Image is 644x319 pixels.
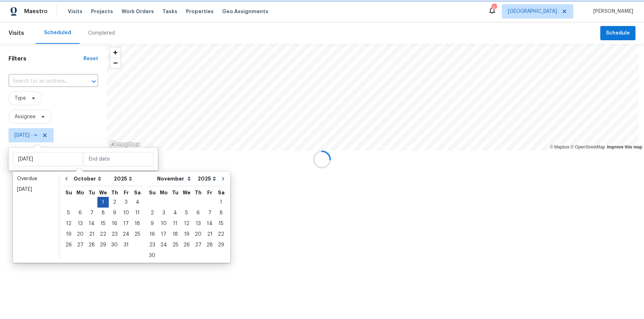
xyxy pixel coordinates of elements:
abbr: Wednesday [183,190,190,195]
div: 25 [170,240,181,250]
div: Wed Oct 08 2025 [97,208,109,218]
div: 9 [109,208,120,218]
a: Mapbox [550,145,569,150]
div: Mon Oct 27 2025 [74,240,86,250]
div: Sat Oct 11 2025 [132,208,143,218]
div: 22 [215,229,227,239]
div: 26 [181,240,192,250]
div: Thu Oct 23 2025 [109,229,120,240]
div: Wed Oct 22 2025 [97,229,109,240]
abbr: Wednesday [99,190,107,195]
div: 7 [86,208,97,218]
div: 15 [97,219,109,229]
div: 17 [120,219,132,229]
div: Wed Oct 29 2025 [97,240,109,250]
abbr: Thursday [195,190,202,195]
div: Thu Oct 16 2025 [109,218,120,229]
button: Zoom in [110,47,120,58]
input: Start date [13,152,83,166]
div: Sat Oct 25 2025 [132,229,143,240]
div: 26 [63,240,74,250]
div: 8 [97,208,109,218]
div: Mon Nov 03 2025 [158,208,170,218]
div: Sat Nov 08 2025 [215,208,227,218]
div: Sat Oct 18 2025 [132,218,143,229]
div: Sun Oct 12 2025 [63,218,74,229]
div: Tue Oct 21 2025 [86,229,97,240]
div: 20 [74,229,86,239]
select: Year [112,173,134,184]
abbr: Sunday [149,190,156,195]
div: 1 [215,197,227,207]
div: 19 [181,229,192,239]
div: 27 [74,240,86,250]
div: 25 [132,229,143,239]
a: Mapbox homepage [109,140,140,148]
abbr: Tuesday [88,190,95,195]
ul: Date picker shortcuts [15,173,57,259]
abbr: Friday [124,190,129,195]
div: Sat Nov 29 2025 [215,240,227,250]
button: Go to previous month [61,172,72,186]
div: 28 [204,240,215,250]
div: 21 [86,229,97,239]
div: Mon Oct 20 2025 [74,229,86,240]
div: Fri Nov 07 2025 [204,208,215,218]
div: 30 [109,240,120,250]
div: Wed Oct 01 2025 [97,197,109,208]
div: Fri Oct 03 2025 [120,197,132,208]
div: 9 [146,219,158,229]
div: 13 [192,219,204,229]
div: 31 [120,240,132,250]
div: Mon Nov 17 2025 [158,229,170,240]
select: Month [155,173,196,184]
div: Fri Nov 28 2025 [204,240,215,250]
div: Sun Nov 23 2025 [146,240,158,250]
div: 18 [132,219,143,229]
a: OpenStreetMap [570,145,605,150]
button: Go to next month [218,172,229,186]
div: 5 [63,208,74,218]
div: 2 [109,197,120,207]
div: 11 [132,208,143,218]
div: 27 [192,240,204,250]
a: Improve this map [607,145,642,150]
div: 18 [170,229,181,239]
div: 6 [492,4,497,11]
div: Wed Oct 15 2025 [97,218,109,229]
div: Sat Oct 04 2025 [132,197,143,208]
div: Sun Nov 30 2025 [146,250,158,261]
div: [DATE] [17,186,55,193]
div: Wed Nov 26 2025 [181,240,192,250]
div: Tue Oct 14 2025 [86,218,97,229]
select: Year [196,173,218,184]
input: End date [84,152,154,166]
div: Sun Nov 16 2025 [146,229,158,240]
div: Fri Nov 14 2025 [204,218,215,229]
div: 7 [204,208,215,218]
div: Tue Nov 18 2025 [170,229,181,240]
div: Wed Nov 12 2025 [181,218,192,229]
div: 24 [120,229,132,239]
div: Fri Nov 21 2025 [204,229,215,240]
div: Tue Nov 25 2025 [170,240,181,250]
div: 14 [86,219,97,229]
div: 3 [158,208,170,218]
div: Mon Oct 13 2025 [74,218,86,229]
div: 12 [181,219,192,229]
span: Zoom out [110,58,120,68]
div: 15 [215,219,227,229]
div: 29 [215,240,227,250]
div: 4 [170,208,181,218]
div: 30 [146,251,158,261]
div: 6 [192,208,204,218]
div: 4 [132,197,143,207]
div: Sun Oct 26 2025 [63,240,74,250]
div: Mon Oct 06 2025 [74,208,86,218]
abbr: Saturday [218,190,225,195]
div: 1 [97,197,109,207]
abbr: Friday [207,190,212,195]
div: 13 [74,219,86,229]
div: 3 [120,197,132,207]
div: 14 [204,219,215,229]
